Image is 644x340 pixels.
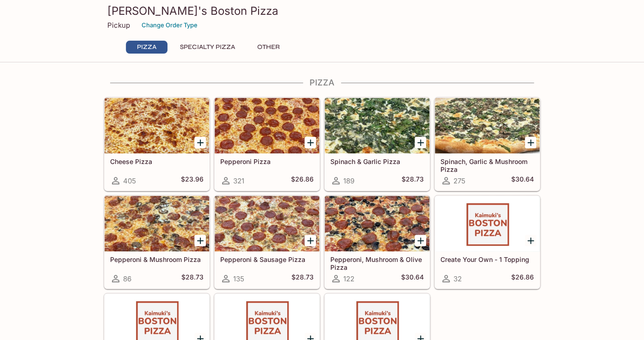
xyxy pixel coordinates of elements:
[104,97,210,191] a: Cheese Pizza405$23.96
[304,235,316,246] button: Add Pepperoni & Sausage Pizza
[215,98,319,153] div: Pepperoni Pizza
[105,98,209,153] div: Cheese Pizza
[415,235,426,246] button: Add Pepperoni, Mushroom & Olive Pizza
[107,4,537,18] h3: [PERSON_NAME]'s Boston Pizza
[511,273,534,284] h5: $26.86
[330,255,424,271] h5: Pepperoni, Mushroom & Olive Pizza
[325,98,429,153] div: Spinach & Garlic Pizza
[343,274,354,283] span: 122
[123,274,131,283] span: 86
[511,175,534,186] h5: $30.64
[401,273,424,284] h5: $30.64
[233,274,244,283] span: 135
[435,98,539,153] div: Spinach, Garlic & Mushroom Pizza
[453,274,462,283] span: 32
[105,196,209,251] div: Pepperoni & Mushroom Pizza
[248,41,289,54] button: Other
[291,273,314,284] h5: $28.73
[304,137,316,148] button: Add Pepperoni Pizza
[525,137,536,148] button: Add Spinach, Garlic & Mushroom Pizza
[343,176,354,185] span: 189
[137,18,202,32] button: Change Order Type
[402,175,424,186] h5: $28.73
[107,21,130,30] p: Pickup
[126,41,167,54] button: Pizza
[415,137,426,148] button: Add Spinach & Garlic Pizza
[330,158,424,165] h5: Spinach & Garlic Pizza
[104,195,210,289] a: Pepperoni & Mushroom Pizza86$28.73
[220,158,314,165] h5: Pepperoni Pizza
[181,273,204,284] h5: $28.73
[453,176,465,185] span: 275
[324,195,430,289] a: Pepperoni, Mushroom & Olive Pizza122$30.64
[215,196,319,251] div: Pepperoni & Sausage Pizza
[434,195,540,289] a: Create Your Own - 1 Topping32$26.86
[291,175,314,186] h5: $26.86
[110,255,204,263] h5: Pepperoni & Mushroom Pizza
[435,196,539,251] div: Create Your Own - 1 Topping
[220,255,314,263] h5: Pepperoni & Sausage Pizza
[233,176,244,185] span: 321
[194,235,206,246] button: Add Pepperoni & Mushroom Pizza
[434,97,540,191] a: Spinach, Garlic & Mushroom Pizza275$30.64
[123,176,136,185] span: 405
[324,97,430,191] a: Spinach & Garlic Pizza189$28.73
[110,158,204,165] h5: Cheese Pizza
[440,158,534,173] h5: Spinach, Garlic & Mushroom Pizza
[104,78,540,88] h4: Pizza
[175,41,240,54] button: Specialty Pizza
[325,196,429,251] div: Pepperoni, Mushroom & Olive Pizza
[214,195,320,289] a: Pepperoni & Sausage Pizza135$28.73
[214,97,320,191] a: Pepperoni Pizza321$26.86
[525,235,536,246] button: Add Create Your Own - 1 Topping
[181,175,204,186] h5: $23.96
[440,255,534,263] h5: Create Your Own - 1 Topping
[194,137,206,148] button: Add Cheese Pizza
